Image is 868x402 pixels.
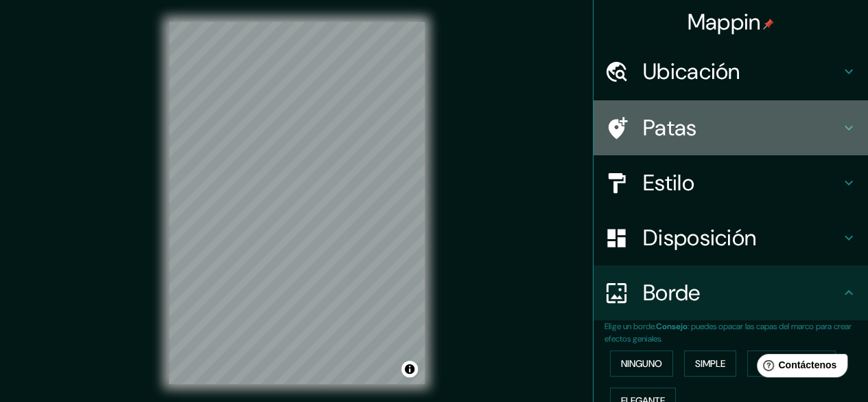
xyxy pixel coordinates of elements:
[594,210,868,265] div: Disposición
[643,223,756,252] font: Disposición
[605,321,852,344] font: : puedes opacar las capas del marco para crear efectos geniales.
[643,168,694,197] font: Estilo
[169,22,425,384] canvas: Mapa
[605,321,656,332] font: Elige un borde.
[684,350,736,377] button: Simple
[594,44,868,99] div: Ubicación
[610,350,673,377] button: Ninguno
[656,321,688,332] font: Consejo
[643,113,697,142] font: Patas
[401,361,418,377] button: Activar o desactivar atribución
[643,57,740,86] font: Ubicación
[746,348,853,387] iframe: Lanzador de widgets de ayuda
[594,155,868,210] div: Estilo
[621,357,662,370] font: Ninguno
[643,278,701,307] font: Borde
[594,265,868,320] div: Borde
[763,19,774,30] img: pin-icon.png
[594,100,868,155] div: Patas
[695,357,725,370] font: Simple
[688,8,761,36] font: Mappin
